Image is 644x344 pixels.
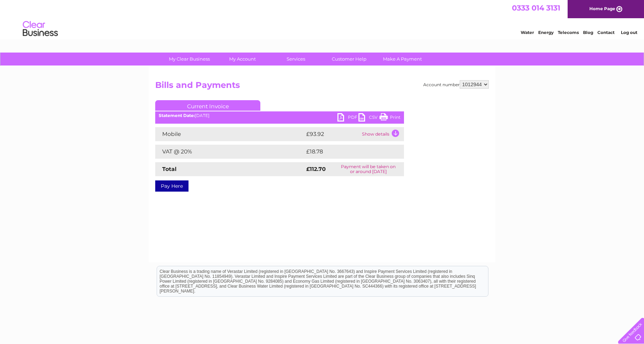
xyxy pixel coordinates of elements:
[521,30,534,35] a: Water
[512,4,560,12] a: 0333 014 3131
[159,113,195,118] b: Statement Date:
[360,127,404,141] td: Show details
[267,53,325,66] a: Services
[583,30,593,35] a: Blog
[333,162,404,176] td: Payment will be taken on or around [DATE]
[621,30,637,35] a: Log out
[155,180,189,192] a: Pay Here
[320,53,378,66] a: Customer Help
[423,80,489,89] div: Account number
[304,145,389,159] td: £18.78
[374,53,431,66] a: Make A Payment
[558,30,579,35] a: Telecoms
[597,30,615,35] a: Contact
[162,166,177,172] strong: Total
[22,18,58,40] img: logo.png
[155,100,260,111] a: Current Invoice
[214,53,272,66] a: My Account
[304,127,360,141] td: £93.92
[538,30,554,35] a: Energy
[358,113,379,123] a: CSV
[337,113,358,123] a: PDF
[379,113,400,123] a: Print
[155,145,304,159] td: VAT @ 20%
[155,113,404,118] div: [DATE]
[155,127,304,141] td: Mobile
[160,53,218,66] a: My Clear Business
[155,80,489,94] h2: Bills and Payments
[157,4,488,34] div: Clear Business is a trading name of Verastar Limited (registered in [GEOGRAPHIC_DATA] No. 3667643...
[306,166,326,172] strong: £112.70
